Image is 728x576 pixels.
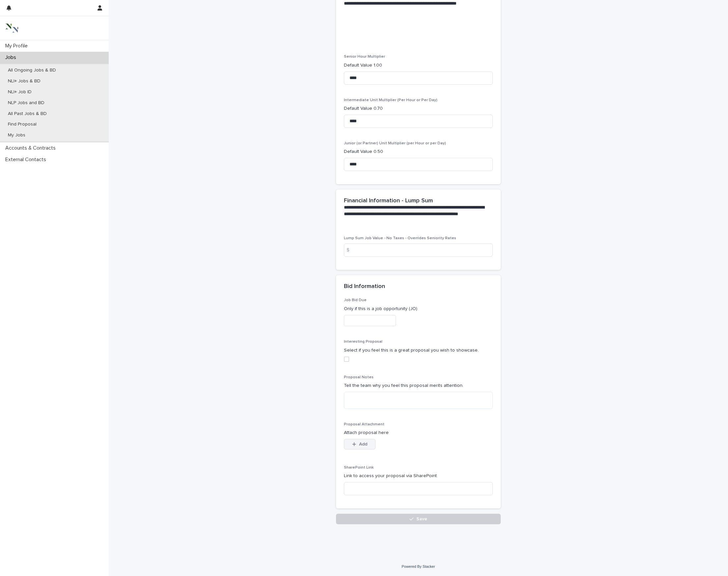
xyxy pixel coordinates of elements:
button: Add [344,439,376,449]
span: Interesting Proposal [344,340,382,344]
p: Only if this is a job opportunity (JO) [344,305,493,312]
span: Senior Hour Multiplier [344,55,385,59]
p: All Past Jobs & BD [3,111,52,117]
p: Attach proposal here [344,429,493,436]
p: Default Value 1.00 [344,62,493,69]
button: Save [336,514,501,524]
p: Find Proposal [3,122,42,127]
p: Jobs [3,54,21,61]
img: 3bAFpBnQQY6ys9Fa9hsD [5,21,18,35]
p: Accounts & Contracts [3,145,61,151]
p: Default Value 0.50 [344,148,493,155]
span: Proposal Notes [344,375,374,379]
p: Tell the team why you feel this proposal merits attention. [344,382,493,389]
p: NLP Jobs and BD [3,100,50,106]
span: Lump Sum Job Value - No Taxes - Overrides Seniority Rates [344,236,456,240]
p: Link to access your proposal via SharePoint. [344,473,493,479]
h2: Financial Information - Lump Sum [344,197,433,205]
h2: Bid Information [344,283,385,290]
p: NLI+ Jobs & BD [3,78,46,84]
span: Save [416,517,427,521]
p: My Jobs [3,132,31,138]
div: $ [344,244,357,257]
p: Select if you feel this is a great proposal you wish to showcase. [344,347,493,354]
span: Add [359,442,367,446]
a: Powered By Stacker [402,564,435,568]
p: NLI+ Job ID [3,89,37,95]
span: Intermediate Unit Multiplier (Per Hour or Per Day) [344,98,437,102]
p: Default Value 0.70 [344,105,493,112]
p: My Profile [3,43,33,49]
p: External Contacts [3,157,51,163]
span: Junior (or Partner) Unit Multiplier (per Hour or per Day) [344,141,446,145]
span: Proposal Attachment [344,422,384,426]
span: Job Bid Due [344,298,367,302]
span: SharePoint Link [344,466,374,470]
p: All Ongoing Jobs & BD [3,68,61,73]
